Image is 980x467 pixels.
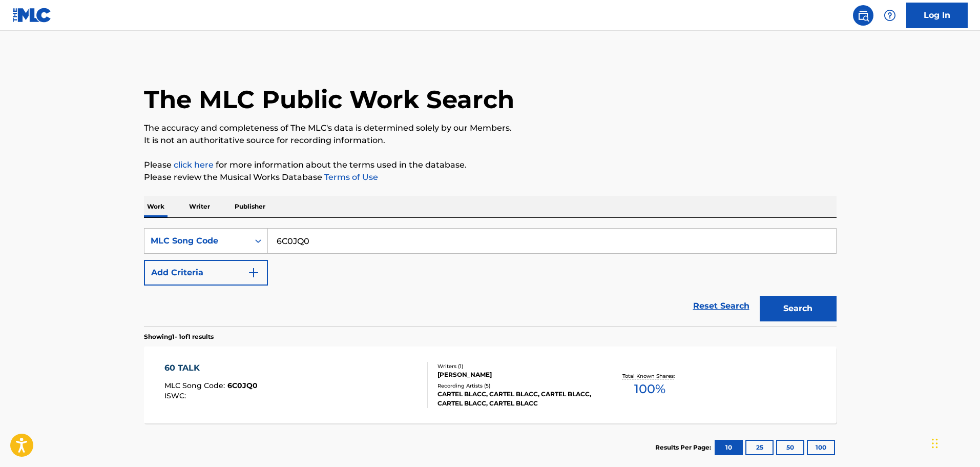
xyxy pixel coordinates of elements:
iframe: Chat Widget [929,418,980,467]
button: 100 [807,440,835,455]
p: Please review the Musical Works Database [144,171,837,184]
button: 10 [715,440,743,455]
img: help [884,9,896,22]
button: Search [760,296,837,321]
p: Work [144,196,168,217]
a: click here [174,160,214,170]
a: Terms of Use [322,172,378,182]
p: Please for more information about the terms used in the database. [144,159,837,171]
span: 100 % [634,380,665,398]
p: Publisher [232,196,268,217]
img: MLC Logo [12,8,52,23]
div: Help [880,5,900,26]
div: MLC Song Code [151,235,243,247]
p: It is not an authoritative source for recording information. [144,134,837,147]
p: Showing 1 - 1 of 1 results [144,332,214,341]
div: Drag [932,428,938,459]
p: Total Known Shares: [622,372,677,380]
a: Log In [906,3,968,28]
p: Results Per Page: [655,443,714,452]
span: ISWC : [164,391,189,400]
img: search [857,9,869,22]
img: 9d2ae6d4665cec9f34b9.svg [247,267,260,279]
div: Recording Artists ( 5 ) [437,382,592,390]
div: 60 TALK [164,362,258,374]
div: CARTEL BLACC, CARTEL BLACC, CARTEL BLACC, CARTEL BLACC, CARTEL BLACC [437,390,592,408]
form: Search Form [144,228,837,327]
p: The accuracy and completeness of The MLC's data is determined solely by our Members. [144,122,837,134]
span: 6C0JQ0 [227,381,258,390]
button: 25 [745,440,774,455]
button: 50 [776,440,804,455]
a: 60 TALKMLC Song Code:6C0JQ0ISWC:Writers (1)[PERSON_NAME]Recording Artists (5)CARTEL BLACC, CARTEL... [144,347,837,423]
span: MLC Song Code : [164,381,227,390]
a: Public Search [853,5,873,26]
h1: The MLC Public Work Search [144,84,514,115]
button: Add Criteria [144,260,268,286]
p: Writer [186,196,213,217]
div: [PERSON_NAME] [437,370,592,379]
div: Writers ( 1 ) [437,362,592,370]
a: Reset Search [688,295,755,317]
